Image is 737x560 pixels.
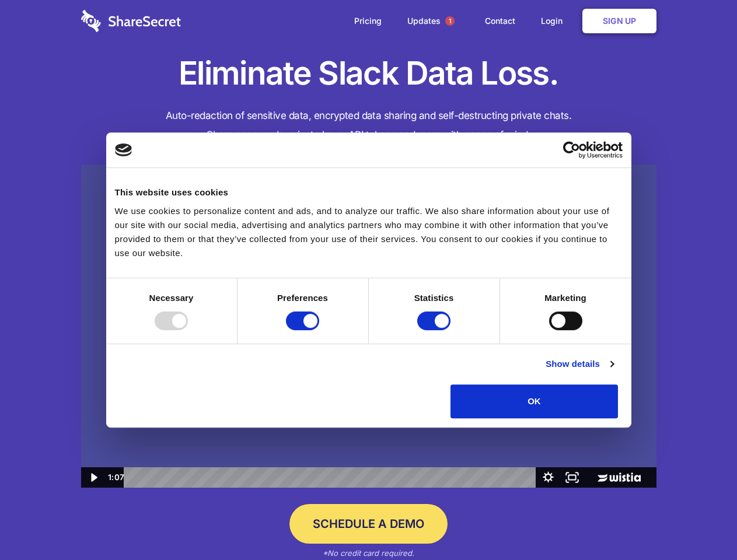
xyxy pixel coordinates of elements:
h1: Eliminate Slack Data Loss. [81,52,656,94]
div: Playbar [133,467,530,488]
a: Contact [473,3,527,39]
h4: Auto-redaction of sensitive data, encrypted data sharing and self-destructing private chats. Shar... [81,106,656,145]
strong: Necessary [149,293,194,303]
button: OK [450,384,618,418]
strong: Statistics [414,293,454,303]
a: Login [529,3,580,39]
div: We use cookies to personalize content and ads, and to analyze our traffic. We also share informat... [115,204,623,260]
a: Show details [546,357,613,371]
a: Sign Up [582,9,656,33]
button: Fullscreen [560,467,584,488]
button: Play Video [81,467,105,488]
a: Pricing [343,3,393,39]
img: logo-wordmark-white-trans-d4663122ce5f474addd5e946df7df03e33cb6a1c49d2221995e7729f52c070b2.svg [81,10,181,32]
a: Schedule a Demo [289,504,448,544]
button: Show settings menu [536,467,560,488]
div: This website uses cookies [115,185,623,199]
img: Sharesecret [81,164,656,488]
a: Wistia Logo -- Learn More [584,467,656,488]
strong: Preferences [277,293,328,303]
img: logo [115,143,132,156]
a: Usercentrics Cookiebot - opens in a new window [521,141,623,159]
strong: Marketing [544,293,586,303]
em: *No credit card required. [323,548,414,558]
span: 1 [445,16,455,26]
